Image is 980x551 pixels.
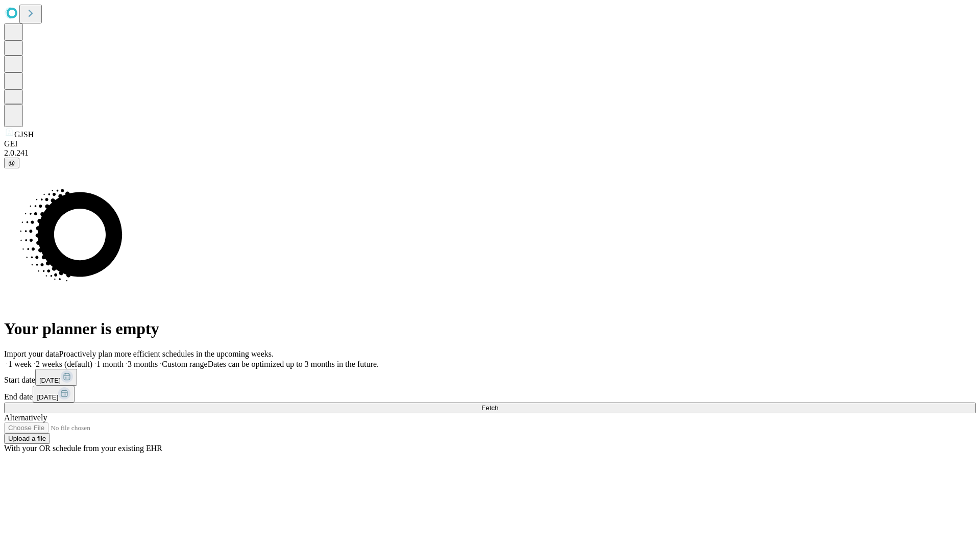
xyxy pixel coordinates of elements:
span: 2 weeks (default) [36,360,92,368]
span: Import your data [4,349,59,358]
span: 1 month [96,360,124,368]
span: Custom range [162,360,207,368]
div: End date [4,386,976,403]
div: 2.0.241 [4,148,976,158]
button: [DATE] [33,386,75,403]
div: GEI [4,139,976,148]
h1: Your planner is empty [4,319,976,338]
span: With your OR schedule from your existing EHR [4,444,162,453]
span: 3 months [128,360,158,368]
div: Start date [4,369,976,386]
span: [DATE] [37,393,58,401]
button: Fetch [4,403,976,413]
button: [DATE] [35,369,77,386]
span: Alternatively [4,413,47,422]
span: Proactively plan more efficient schedules in the upcoming weeks. [59,349,274,358]
span: 1 week [8,360,32,368]
span: Dates can be optimized up to 3 months in the future. [208,360,379,368]
span: GJSH [14,130,34,139]
span: Fetch [481,404,498,412]
span: [DATE] [39,377,61,384]
button: Upload a file [4,433,50,444]
span: @ [8,159,15,167]
button: @ [4,158,19,168]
